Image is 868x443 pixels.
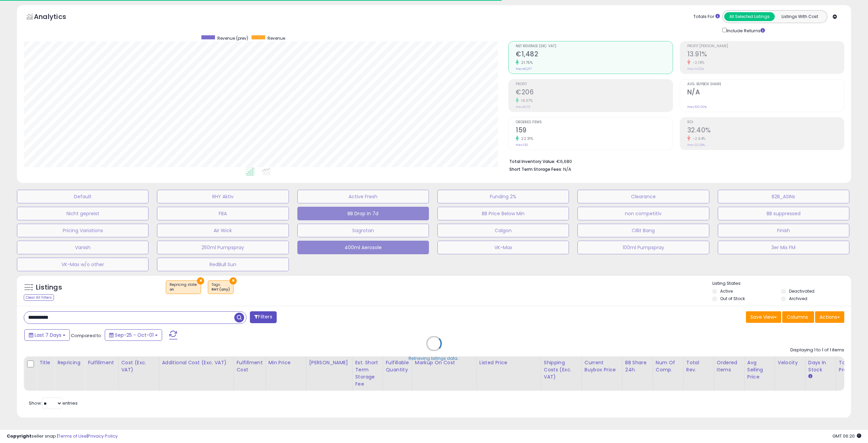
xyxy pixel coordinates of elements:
[563,166,571,172] span: N/A
[297,241,429,254] button: 400ml Aerosole
[17,241,149,254] button: Vanish
[437,241,569,254] button: VK-Max
[157,241,289,254] button: 250ml Pumpspray
[217,35,248,41] span: Revenue (prev)
[509,157,839,165] li: €6,680
[17,207,149,220] button: Nicht gepreist
[17,190,149,203] button: Default
[157,207,289,220] button: FBA
[34,12,79,23] h5: Analytics
[157,258,289,271] button: RedBull Sun
[17,224,149,237] button: Pricing Variations
[687,50,844,59] h2: 13.91%
[519,98,533,103] small: 19.07%
[690,60,705,65] small: -2.18%
[519,60,533,65] small: 21.75%
[687,82,844,86] span: Avg. Buybox Share
[516,88,672,97] h2: €206
[516,126,672,135] h2: 159
[690,136,706,141] small: -2.64%
[297,207,429,220] button: BB Drop in 7d
[687,105,707,109] small: Prev: 100.00%
[687,67,704,71] small: Prev: 14.22%
[687,88,844,97] h2: N/A
[157,224,289,237] button: Air Wick
[58,433,87,439] a: Terms of Use
[577,241,709,254] button: 100ml Pumpspray
[516,82,672,86] span: Profit
[687,143,705,147] small: Prev: 33.28%
[297,224,429,237] button: Sagrotan
[509,159,555,164] b: Total Inventory Value:
[157,190,289,203] button: RHY Aktiv
[693,14,720,20] div: Totals For
[516,121,672,124] span: Ordered Items
[687,126,844,135] h2: 32.40%
[297,190,429,203] button: Active Fresh
[516,105,530,109] small: Prev: €173
[519,136,533,141] small: 22.31%
[7,433,118,440] div: seller snap | |
[724,12,775,21] button: All Selected Listings
[577,190,709,203] button: Clearance
[268,35,285,41] span: Revenue
[516,44,672,48] span: Net Revenue (Exc. VAT)
[437,207,569,220] button: BB Price Below Min
[516,67,532,71] small: Prev: €1,217
[717,26,773,34] div: Include Returns
[718,224,849,237] button: Finish
[577,224,709,237] button: Cillit Bang
[516,50,672,59] h2: €1,482
[516,143,528,147] small: Prev: 130
[409,355,459,362] div: Retrieving listings data..
[832,433,861,439] span: 2025-10-9 06:20 GMT
[718,241,849,254] button: 3er Mix FM
[17,258,149,271] button: VK-Max w/o other
[687,121,844,124] span: ROI
[577,207,709,220] button: non competitiv
[7,433,32,439] strong: Copyright
[509,166,562,172] b: Short Term Storage Fees:
[718,190,849,203] button: B2B_ASINs
[718,207,849,220] button: BB suppressed
[88,433,118,439] a: Privacy Policy
[687,44,844,48] span: Profit [PERSON_NAME]
[437,224,569,237] button: Calgon
[774,12,825,21] button: Listings With Cost
[437,190,569,203] button: Funding 2%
